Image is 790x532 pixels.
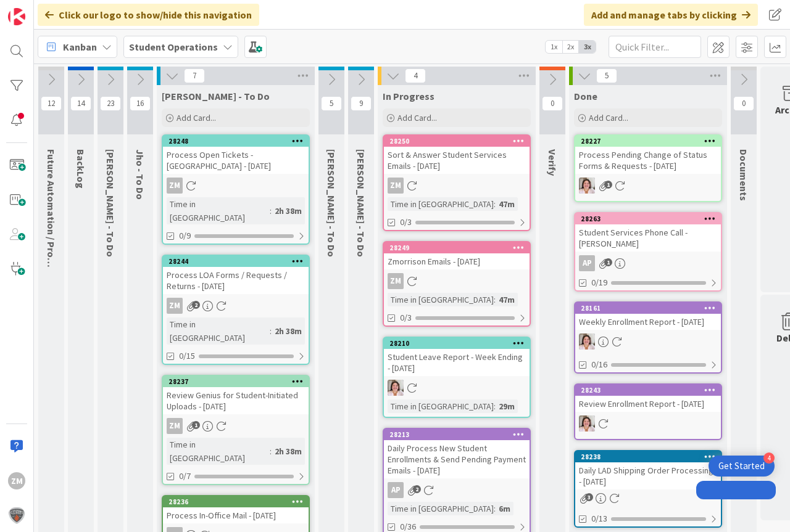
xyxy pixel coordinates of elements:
[589,112,628,123] span: Add Card...
[383,90,434,102] span: In Progress
[384,482,530,498] div: AP
[162,255,310,365] a: 28244Process LOA Forms / Requests / Returns - [DATE]ZMTime in [GEOGRAPHIC_DATA]:2h 38m0/15
[581,452,721,461] div: 28238
[272,324,305,338] div: 2h 38m
[8,507,25,524] img: avatar
[179,470,191,483] span: 0/7
[763,452,775,464] div: 4
[562,41,579,53] span: 2x
[383,241,531,327] a: 28249Zmorrison Emails - [DATE]ZMTime in [GEOGRAPHIC_DATA]:47m0/3
[542,96,563,111] span: 0
[163,507,309,523] div: Process In-Office Mail - [DATE]
[609,36,701,58] input: Quick Filter...
[388,482,404,498] div: AP
[383,337,531,418] a: 28210Student Leave Report - Week Ending - [DATE]EWTime in [GEOGRAPHIC_DATA]:29m
[134,149,146,200] span: Jho - To Do
[575,224,721,252] div: Student Services Phone Call - [PERSON_NAME]
[400,311,412,324] span: 0/3
[167,197,270,224] div: Time in [GEOGRAPHIC_DATA]
[325,149,338,257] span: Eric - To Do
[384,147,530,174] div: Sort & Answer Student Services Emails - [DATE]
[494,293,496,306] span: :
[45,149,57,317] span: Future Automation / Process Building
[579,41,596,53] span: 3x
[272,444,305,458] div: 2h 38m
[494,399,496,413] span: :
[384,242,530,253] div: 28249
[384,136,530,174] div: 28250Sort & Answer Student Services Emails - [DATE]
[389,137,530,145] div: 28250
[70,96,91,111] span: 14
[184,68,205,83] span: 7
[163,267,309,294] div: Process LOA Forms / Requests / Returns - [DATE]
[163,256,309,267] div: 28244
[575,255,721,271] div: AP
[351,96,372,111] span: 9
[63,39,97,54] span: Kanban
[575,385,721,412] div: 28243Review Enrollment Report - [DATE]
[163,136,309,174] div: 28248Process Open Tickets - [GEOGRAPHIC_DATA] - [DATE]
[579,178,595,194] img: EW
[75,149,87,189] span: BackLog
[575,136,721,147] div: 28227
[389,430,530,439] div: 28213
[575,213,721,252] div: 28263Student Services Phone Call - [PERSON_NAME]
[581,215,721,223] div: 28263
[604,258,612,266] span: 1
[270,324,272,338] span: :
[494,197,496,211] span: :
[179,350,195,362] span: 0/15
[388,502,494,515] div: Time in [GEOGRAPHIC_DATA]
[163,496,309,507] div: 28236
[585,493,593,501] span: 3
[575,303,721,314] div: 28161
[270,204,272,218] span: :
[192,301,200,309] span: 2
[384,380,530,396] div: EW
[38,4,259,26] div: Click our logo to show/hide this navigation
[384,429,530,478] div: 28213Daily Process New Student Enrollments & Send Pending Payment Emails - [DATE]
[163,496,309,523] div: 28236Process In-Office Mail - [DATE]
[718,460,765,472] div: Get Started
[575,462,721,489] div: Daily LAD Shipping Order Processing - [DATE]
[163,298,309,314] div: ZM
[272,204,305,218] div: 2h 38m
[575,396,721,412] div: Review Enrollment Report - [DATE]
[384,273,530,289] div: ZM
[130,96,151,111] span: 16
[733,96,754,111] span: 0
[8,8,25,25] img: Visit kanbanzone.com
[100,96,121,111] span: 23
[384,429,530,440] div: 28213
[388,178,404,194] div: ZM
[604,181,612,189] span: 1
[162,134,310,245] a: 28248Process Open Tickets - [GEOGRAPHIC_DATA] - [DATE]ZMTime in [GEOGRAPHIC_DATA]:2h 38m0/9
[496,399,518,413] div: 29m
[167,298,183,314] div: ZM
[574,383,722,440] a: 28243Review Enrollment Report - [DATE]EW
[179,229,191,242] span: 0/9
[384,440,530,478] div: Daily Process New Student Enrollments & Send Pending Payment Emails - [DATE]
[384,338,530,349] div: 28210
[388,380,404,396] img: EW
[574,301,722,374] a: 28161Weekly Enrollment Report - [DATE]EW0/16
[388,197,494,211] div: Time in [GEOGRAPHIC_DATA]
[177,112,216,123] span: Add Card...
[575,334,721,350] div: EW
[163,418,309,434] div: ZM
[596,68,617,83] span: 5
[384,136,530,147] div: 28250
[405,68,426,83] span: 4
[163,376,309,414] div: 28237Review Genius for Student-Initiated Uploads - [DATE]
[575,303,721,330] div: 28161Weekly Enrollment Report - [DATE]
[591,512,607,525] span: 0/13
[8,472,25,489] div: ZM
[384,242,530,269] div: 28249Zmorrison Emails - [DATE]
[579,334,595,350] img: EW
[129,41,218,53] b: Student Operations
[575,178,721,194] div: EW
[575,385,721,396] div: 28243
[591,276,607,289] span: 0/19
[384,253,530,269] div: Zmorrison Emails - [DATE]
[579,255,595,271] div: AP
